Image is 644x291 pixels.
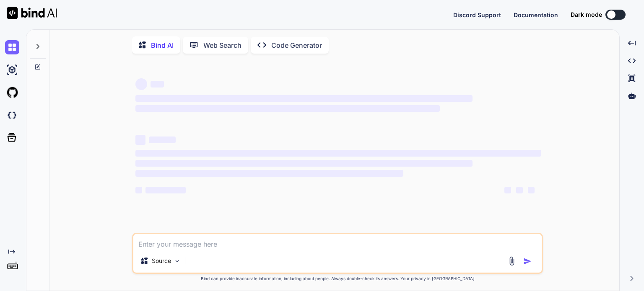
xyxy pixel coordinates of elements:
span: ‌ [151,81,164,88]
span: Dark mode [571,10,602,19]
p: Web Search [203,40,241,50]
span: ‌ [145,187,186,193]
img: Bind AI [7,7,57,19]
span: ‌ [135,160,472,167]
img: ai-studio [5,63,19,77]
span: Documentation [514,11,558,18]
span: ‌ [528,187,535,193]
span: Discord Support [453,11,501,18]
p: Code Generator [271,40,322,50]
span: ‌ [135,135,145,145]
span: ‌ [135,170,403,177]
button: Discord Support [453,10,501,19]
img: githubLight [5,85,19,100]
img: chat [5,40,19,54]
span: ‌ [504,187,511,193]
img: icon [523,257,532,265]
span: ‌ [135,187,142,193]
span: ‌ [135,95,472,102]
span: ‌ [135,150,541,157]
span: ‌ [135,78,147,90]
img: attachment [507,256,517,266]
p: Bind AI [151,40,174,50]
img: darkCloudIdeIcon [5,108,19,122]
span: ‌ [149,136,176,143]
button: Documentation [514,10,558,19]
img: Pick Models [174,258,181,265]
span: ‌ [516,187,523,193]
p: Source [152,257,171,265]
span: ‌ [135,105,440,112]
p: Bind can provide inaccurate information, including about people. Always double-check its answers.... [132,276,543,282]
